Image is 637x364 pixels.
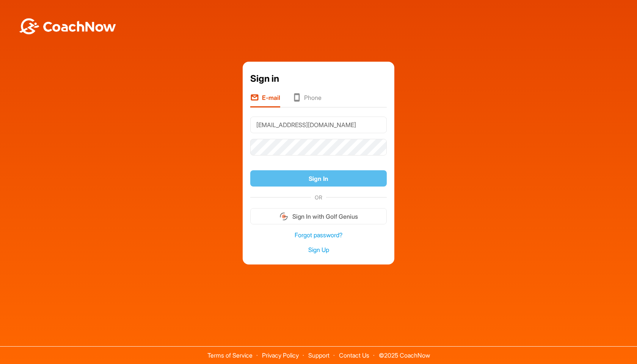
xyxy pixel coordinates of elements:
[375,347,434,358] span: © 2025 CoachNow
[207,352,253,359] a: Terms of Service
[250,170,387,187] button: Sign In
[308,352,329,359] a: Support
[18,18,117,34] img: BwLJSsUCoWCh5upNqxVrqldRgqLPVwmV24tXu5FoVAoFEpwwqQ3VIfuoInZCoVCoTD4vwADAC3ZFMkVEQFDAAAAAElFTkSuQmCC
[262,352,299,359] a: Privacy Policy
[292,93,322,107] li: Phone
[250,208,387,224] button: Sign In with Golf Genius
[250,231,387,240] a: Forgot password?
[250,93,280,107] li: E-mail
[311,193,326,201] span: OR
[250,246,387,254] a: Sign Up
[611,338,629,356] iframe: Intercom live chat
[250,72,387,86] div: Sign in
[250,117,387,133] input: E-mail
[279,212,289,221] img: gg_logo
[339,352,369,359] a: Contact Us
